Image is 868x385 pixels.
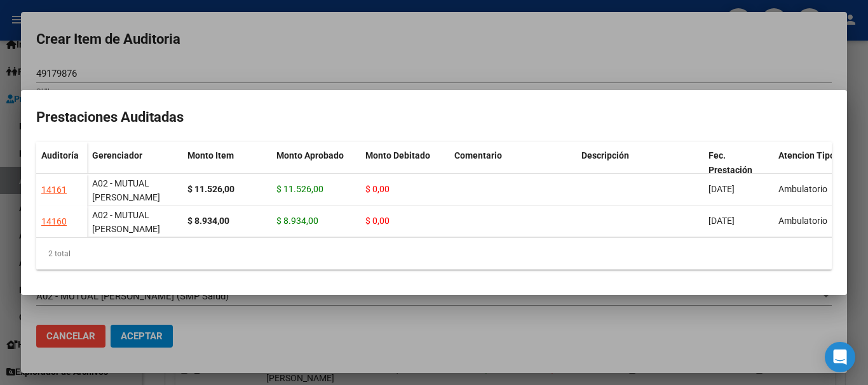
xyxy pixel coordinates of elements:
[454,150,502,160] span: Comentario
[36,142,87,195] datatable-header-cell: Auditoría
[41,183,67,197] div: 14161
[187,216,229,226] strong: $ 8.934,00
[271,142,360,195] datatable-header-cell: Monto Aprobado
[276,184,323,194] span: $ 11.526,00
[703,142,773,195] datatable-header-cell: Fec. Prestación
[360,142,449,195] datatable-header-cell: Monto Debitado
[778,150,835,160] span: Atencion Tipo
[365,184,390,194] span: $ 0,00
[87,142,182,195] datatable-header-cell: Gerenciador
[709,216,735,226] span: [DATE]
[187,150,234,160] span: Monto Item
[276,216,318,226] span: $ 8.934,00
[182,142,271,195] datatable-header-cell: Monto Item
[581,150,629,160] span: Descripción
[187,184,234,194] strong: $ 11.526,00
[276,150,344,160] span: Monto Aprobado
[92,150,142,160] span: Gerenciador
[92,210,160,249] span: A02 - MUTUAL [PERSON_NAME] (SMP Salud)
[709,150,752,175] span: Fec. Prestación
[36,238,832,270] div: 2 total
[365,150,430,160] span: Monto Debitado
[778,184,827,194] span: Ambulatorio
[36,105,832,129] h2: Prestaciones Auditadas
[576,142,703,195] datatable-header-cell: Descripción
[365,216,390,226] span: $ 0,00
[92,178,160,218] span: A02 - MUTUAL [PERSON_NAME] (SMP Salud)
[41,214,67,229] div: 14160
[778,216,827,226] span: Ambulatorio
[773,142,843,195] datatable-header-cell: Atencion Tipo
[825,342,855,372] div: Open Intercom Messenger
[449,142,576,195] datatable-header-cell: Comentario
[709,184,735,194] span: [DATE]
[41,150,79,160] span: Auditoría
